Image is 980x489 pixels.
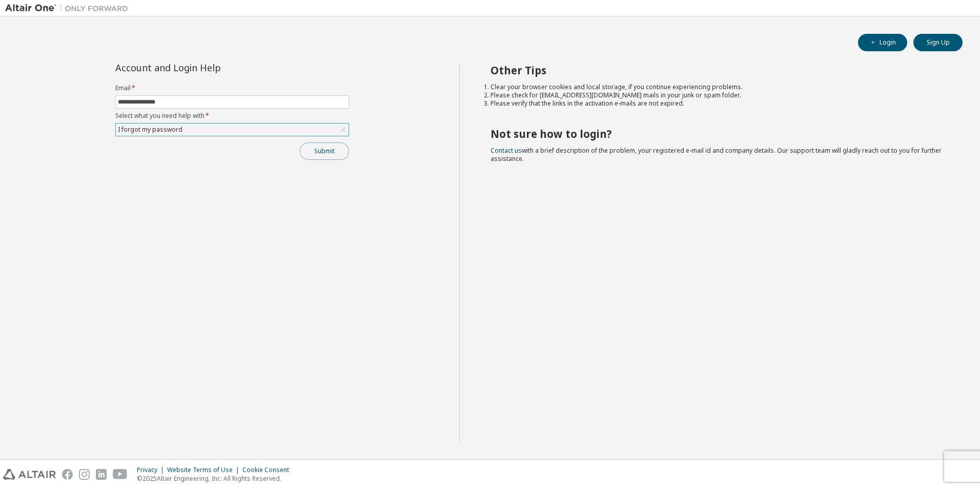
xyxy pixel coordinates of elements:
div: I forgot my password [116,124,349,136]
label: Email [115,84,349,92]
img: instagram.svg [79,469,90,480]
img: facebook.svg [62,469,73,480]
span: with a brief description of the problem, your registered e-mail id and company details. Our suppo... [491,146,942,163]
div: Website Terms of Use [167,466,242,474]
li: Clear your browser cookies and local storage, if you continue experiencing problems. [491,83,945,91]
img: altair_logo.svg [3,469,56,480]
div: I forgot my password [116,124,184,135]
img: youtube.svg [113,469,128,480]
div: Cookie Consent [242,466,295,474]
div: Account and Login Help [115,64,302,72]
img: linkedin.svg [96,469,107,480]
h2: Other Tips [491,64,945,77]
div: Privacy [137,466,167,474]
button: Login [858,34,907,51]
img: Altair One [5,3,133,13]
a: Contact us [491,146,522,155]
li: Please check for [EMAIL_ADDRESS][DOMAIN_NAME] mails in your junk or spam folder. [491,91,945,99]
button: Submit [300,142,349,160]
label: Select what you need help with [115,112,349,120]
li: Please verify that the links in the activation e-mails are not expired. [491,99,945,108]
button: Sign Up [913,34,963,51]
p: © 2025 Altair Engineering, Inc. All Rights Reserved. [137,474,295,483]
h2: Not sure how to login? [491,127,945,140]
